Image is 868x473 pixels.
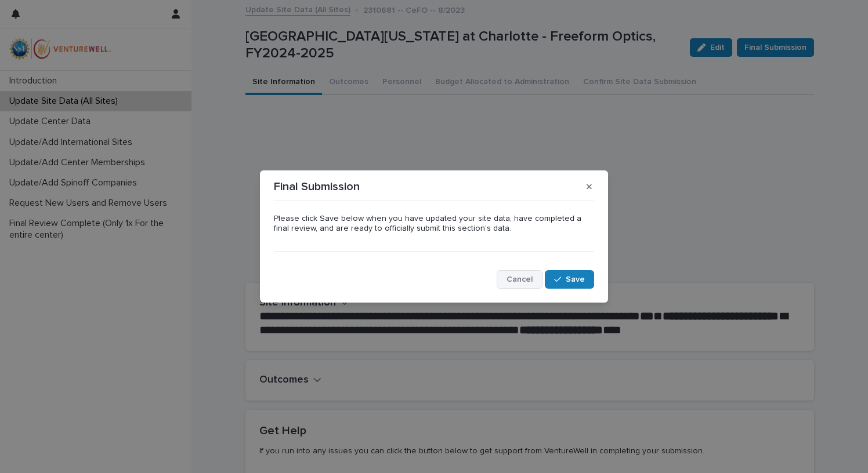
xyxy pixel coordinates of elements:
p: Please click Save below when you have updated your site data, have completed a final review, and ... [274,214,594,234]
span: Save [566,275,585,283]
p: Final Submission [274,180,360,194]
button: Save [545,270,594,289]
button: Cancel [497,270,542,289]
span: Cancel [507,275,533,283]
